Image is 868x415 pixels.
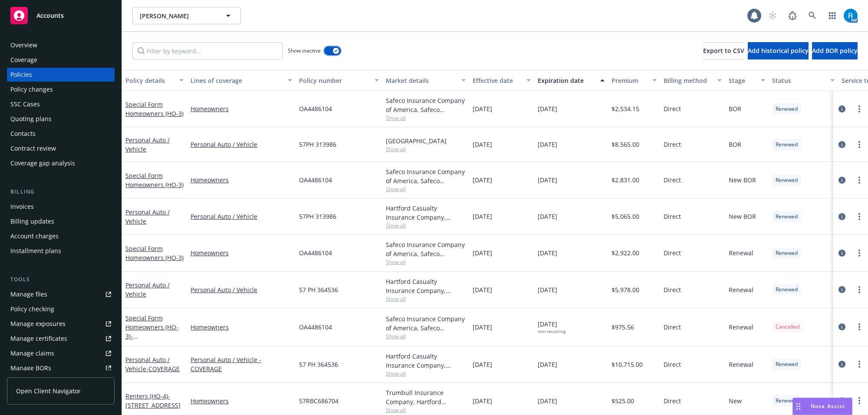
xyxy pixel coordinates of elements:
span: Show all [386,114,466,122]
a: circleInformation [837,359,847,369]
span: Renewed [776,141,798,148]
span: Renewed [776,249,798,257]
div: Coverage [10,53,37,67]
button: Nova Assist [792,398,852,415]
a: more [854,104,865,114]
a: Homeowners [191,323,292,332]
div: Overview [10,38,37,52]
span: [DATE] [538,212,557,221]
a: Renters (HO-4) [125,392,181,409]
a: Personal Auto / Vehicle [191,140,292,149]
a: more [854,359,865,369]
div: Safeco Insurance Company of America, Safeco Insurance [386,96,466,114]
div: Hartford Casualty Insurance Company, Hartford Insurance Group [386,352,466,370]
button: Status [769,70,838,91]
span: $5,065.00 [612,212,639,221]
div: SSC Cases [10,97,40,111]
div: Billing [7,188,115,196]
a: more [854,322,865,332]
span: Renewal [729,323,753,332]
a: Personal Auto / Vehicle [125,208,170,225]
span: [DATE] [473,104,492,113]
a: Homeowners [191,396,292,405]
span: Show all [386,370,466,377]
a: Homeowners [191,104,292,113]
span: Show all [386,406,466,414]
a: Overview [7,38,115,52]
div: Status [772,76,825,85]
div: Safeco Insurance Company of America, Safeco Insurance [386,167,466,185]
a: Coverage gap analysis [7,156,115,170]
div: Trumbull Insurance Company, Hartford Insurance Group [386,388,466,406]
div: Billing method [664,76,712,85]
div: Market details [386,76,456,85]
a: more [854,284,865,295]
span: $975.56 [612,323,634,332]
span: [DATE] [473,140,492,149]
div: Manage exposures [10,317,66,331]
span: Renewal [729,248,753,257]
span: Direct [664,285,681,294]
span: Renewed [776,360,798,368]
div: Expiration date [538,76,595,85]
a: Switch app [824,7,841,24]
div: Invoices [10,200,34,214]
a: Homeowners [191,175,292,184]
a: Personal Auto / Vehicle [191,285,292,294]
span: [DATE] [538,140,557,149]
span: [DATE] [473,360,492,369]
span: Renewed [776,286,798,293]
span: $10,715.00 [612,360,643,369]
a: Policies [7,68,115,82]
button: Policy details [122,70,187,91]
span: 57RBC686704 [299,396,339,405]
button: Effective date [469,70,534,91]
span: Direct [664,140,681,149]
div: Safeco Insurance Company of America, Safeco Insurance [386,240,466,258]
span: Direct [664,248,681,257]
span: Show all [386,333,466,340]
span: OA4486104 [299,175,332,184]
div: Safeco Insurance Company of America, Safeco Insurance [386,314,466,333]
div: Policy number [299,76,369,85]
div: Contacts [10,127,36,141]
a: Special Form Homeowners (HO-3) [125,100,184,118]
div: Tools [7,275,115,284]
div: Hartford Casualty Insurance Company, Hartford Insurance Group [386,277,466,295]
span: $2,534.15 [612,104,639,113]
span: Show all [386,145,466,153]
span: [DATE] [538,104,557,113]
span: - [STREET_ADDRESS] [125,392,181,409]
a: Search [804,7,821,24]
span: - COVERAGE [146,365,180,373]
span: OA4486104 [299,104,332,113]
span: [DATE] [473,175,492,184]
span: [DATE] [538,248,557,257]
span: New BOR [729,175,756,184]
span: 57 PH 364536 [299,285,338,294]
div: Drag to move [793,398,804,415]
a: Contract review [7,142,115,155]
button: Add BOR policy [812,42,858,59]
div: Hartford Casualty Insurance Company, Hartford Insurance Group [386,204,466,222]
span: [DATE] [473,323,492,332]
div: Policy checking [10,302,54,316]
a: Special Form Homeowners (HO-3) [125,244,184,262]
div: Manage claims [10,346,54,360]
span: Renewed [776,176,798,184]
a: Homeowners [191,248,292,257]
div: Account charges [10,229,59,243]
span: [DATE] [473,212,492,221]
div: Billing updates [10,214,54,228]
button: Stage [725,70,769,91]
a: circleInformation [837,139,847,150]
a: Coverage [7,53,115,67]
div: Policies [10,68,32,82]
span: Export to CSV [703,46,744,55]
button: Expiration date [534,70,608,91]
a: Manage files [7,287,115,301]
a: circleInformation [837,104,847,114]
a: Account charges [7,229,115,243]
span: Renewed [776,105,798,113]
span: 57PH 313986 [299,212,336,221]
